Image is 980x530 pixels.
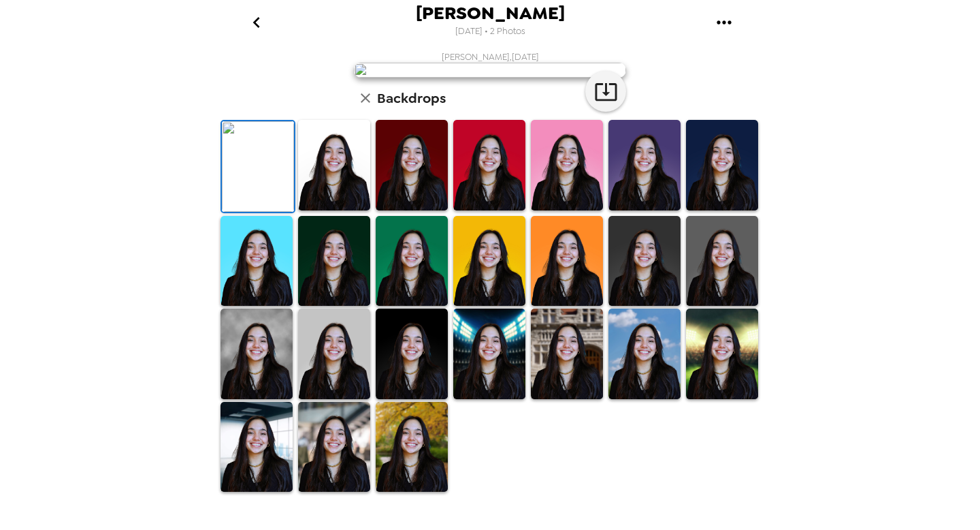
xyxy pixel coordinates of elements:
span: [PERSON_NAME] [416,4,565,22]
img: Original [222,121,294,212]
span: [PERSON_NAME] , [DATE] [442,51,539,63]
img: user [354,63,626,78]
h6: Backdrops [377,87,446,109]
span: [DATE] • 2 Photos [455,22,525,41]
